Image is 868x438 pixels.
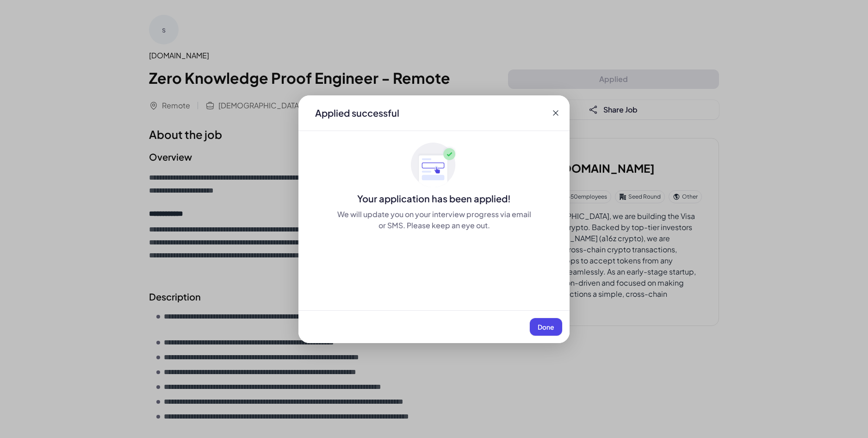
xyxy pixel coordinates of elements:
span: Done [538,323,554,331]
button: Done [530,318,562,336]
div: Applied successful [315,106,399,119]
div: We will update you on your interview progress via email or SMS. Please keep an eye out. [335,209,533,231]
img: ApplyedMaskGroup3.svg [411,142,457,188]
div: Your application has been applied! [298,192,570,205]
